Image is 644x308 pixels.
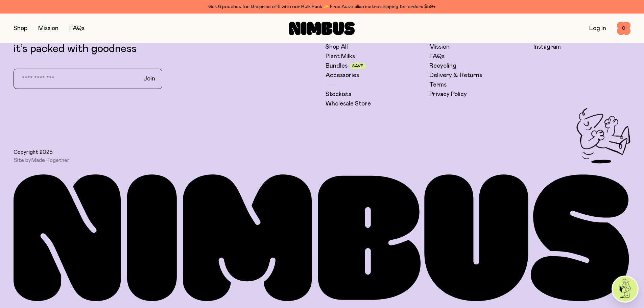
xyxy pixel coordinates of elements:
span: Copyright 2025 [14,149,53,156]
a: Log In [589,25,606,31]
a: Made Together [31,158,70,163]
a: Instagram [533,43,561,51]
div: Get 6 pouches for the price of 5 with our Bulk Pack ✨ Free Australian metro shipping for orders $59+ [14,3,630,11]
button: Join [138,72,161,86]
a: Privacy Policy [429,90,467,98]
a: FAQs [429,52,445,61]
a: Shop All [326,43,348,51]
a: Plant Milks [326,52,355,61]
span: Save [352,64,363,68]
a: Recycling [429,62,456,70]
span: Site by [14,157,70,164]
a: FAQs [69,25,85,31]
button: 0 [617,22,630,35]
a: Wholesale Store [326,100,371,108]
a: Mission [429,43,450,51]
a: Delivery & Returns [429,71,482,79]
span: Join [143,75,155,83]
a: Bundles [326,62,348,70]
a: Terms [429,81,447,89]
a: Mission [38,25,58,31]
a: Stockists [326,90,351,98]
img: agent [613,277,638,302]
a: Accessories [326,71,359,79]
